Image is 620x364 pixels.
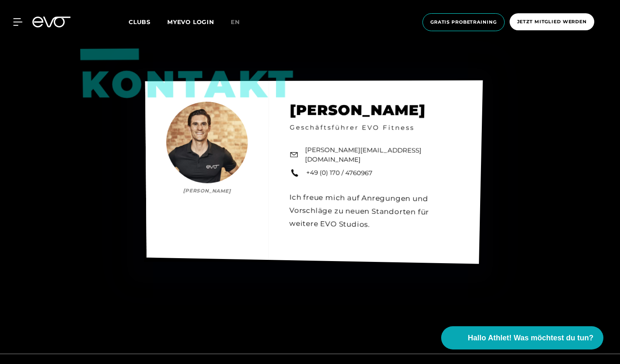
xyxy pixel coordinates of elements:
a: Clubs [129,18,167,26]
span: Hallo Athlet! Was möchtest du tun? [468,332,593,344]
button: Hallo Athlet! Was möchtest du tun? [441,326,603,349]
span: Gratis Probetraining [430,19,497,26]
a: +49 (0) 170 / 4760967 [306,168,373,178]
a: MYEVO LOGIN [167,18,214,26]
span: Clubs [129,18,151,26]
a: Jetzt Mitglied werden [507,13,597,31]
span: en [231,18,240,26]
a: [PERSON_NAME][EMAIL_ADDRESS][DOMAIN_NAME] [305,146,459,166]
a: en [231,17,250,27]
a: Gratis Probetraining [420,13,507,31]
span: Jetzt Mitglied werden [517,18,587,25]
